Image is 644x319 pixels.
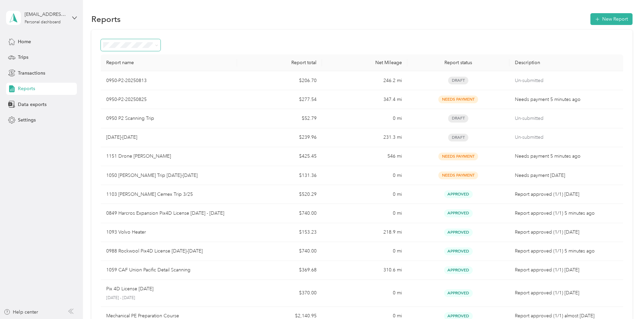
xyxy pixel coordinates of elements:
[444,209,473,217] span: Approved
[606,281,644,319] iframe: Everlance-gr Chat Button Frame
[106,96,147,103] p: 0950-P2-20250825
[18,85,35,92] span: Reports
[590,13,633,25] button: New Report
[106,266,191,274] p: 1059 CAF Union Pacific Detail Scanning
[448,77,468,84] span: Draft
[322,54,407,71] th: Net Mileage
[106,285,153,293] p: Pix 4D License [DATE]
[237,261,322,280] td: $369.68
[106,229,146,236] p: 1093 Volvo Heater
[444,190,473,198] span: Approved
[515,289,618,297] p: Report approved (1/1) [DATE]
[515,247,618,255] p: Report approved (1/1) 5 minutes ago
[322,204,407,223] td: 0 mi
[25,11,67,18] div: [EMAIL_ADDRESS][DOMAIN_NAME]
[4,309,38,316] button: Help center
[448,114,468,122] span: Draft
[515,191,618,198] p: Report approved (1/1) [DATE]
[322,166,407,185] td: 0 mi
[237,223,322,242] td: $153.23
[438,153,478,160] span: Needs Payment
[237,90,322,109] td: $277.54
[237,242,322,261] td: $740.00
[444,247,473,255] span: Approved
[237,109,322,128] td: $52.79
[18,38,31,45] span: Home
[515,134,618,141] p: Un-submitted
[438,96,478,103] span: Needs Payment
[237,185,322,204] td: $520.29
[18,70,45,77] span: Transactions
[515,77,618,84] p: Un-submitted
[106,172,198,179] p: 1050 [PERSON_NAME] Trip [DATE]-[DATE]
[515,115,618,122] p: Un-submitted
[237,204,322,223] td: $740.00
[515,229,618,236] p: Report approved (1/1) [DATE]
[106,134,137,141] p: [DATE]-[DATE]
[515,153,618,160] p: Needs payment 5 minutes ago
[25,20,61,24] div: Personal dashboard
[18,101,47,108] span: Data exports
[237,147,322,166] td: $425.45
[322,109,407,128] td: 0 mi
[509,54,623,71] th: Description
[322,147,407,166] td: 546 mi
[322,71,407,90] td: 246.2 mi
[18,116,36,124] span: Settings
[448,134,468,141] span: Draft
[438,171,478,179] span: Needs Payment
[106,191,193,198] p: 1103 [PERSON_NAME] Cemex Trip 3/25
[515,172,618,179] p: Needs payment [DATE]
[106,210,224,217] p: 0849 Harcros Expansion Pix4D License [DATE] - [DATE]
[106,153,171,160] p: 1151 Drone [PERSON_NAME]
[413,60,504,65] div: Report status
[106,295,232,301] p: [DATE] - [DATE]
[237,166,322,185] td: $131.36
[322,185,407,204] td: 0 mi
[237,71,322,90] td: $206.70
[322,280,407,307] td: 0 mi
[322,223,407,242] td: 218.9 mi
[106,77,147,84] p: 0950-P2-20250813
[515,266,618,274] p: Report approved (1/1) [DATE]
[444,229,473,236] span: Approved
[322,261,407,280] td: 310.6 mi
[237,128,322,147] td: $239.96
[515,210,618,217] p: Report approved (1/1) 5 minutes ago
[444,289,473,297] span: Approved
[101,54,237,71] th: Report name
[91,16,121,23] h1: Reports
[444,266,473,274] span: Approved
[322,90,407,109] td: 347.4 mi
[18,54,28,61] span: Trips
[237,54,322,71] th: Report total
[322,242,407,261] td: 0 mi
[322,128,407,147] td: 231.3 mi
[106,247,203,255] p: 0988 Rockwool Pix4D License [DATE]-[DATE]
[106,115,154,122] p: 0950 P2 Scanning Trip
[237,280,322,307] td: $370.00
[515,96,618,103] p: Needs payment 5 minutes ago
